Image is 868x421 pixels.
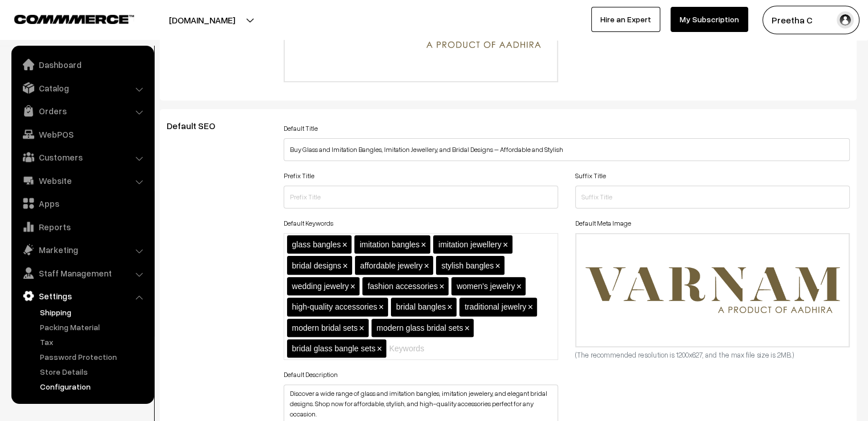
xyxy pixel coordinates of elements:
span: × [465,323,470,333]
a: Configuration [37,380,150,392]
a: Marketing [14,239,150,260]
a: Packing Material [37,321,150,333]
a: Shipping [37,306,150,318]
label: Suffix Title [575,171,606,181]
span: affordable jewelry [360,261,422,270]
span: stylish bangles [441,261,494,270]
span: × [528,302,533,312]
span: imitation bangles [360,240,419,249]
input: Keywords [389,343,489,355]
a: WebPOS [14,124,150,145]
label: Default Title [284,123,318,134]
span: bridal glass bangle sets [292,344,376,353]
span: × [503,240,508,250]
a: Dashboard [14,54,150,75]
button: Preetha C [762,6,859,34]
a: Staff Management [14,263,150,283]
span: Default SEO [167,120,229,131]
img: COMMMERCE [14,15,134,23]
a: Catalog [14,78,150,98]
input: Suffix Title [575,186,850,209]
label: Default Keywords [284,218,333,228]
span: × [421,240,426,250]
a: Orders [14,101,150,121]
span: × [342,261,348,271]
span: women's jewelry [457,282,515,291]
a: Apps [14,193,150,214]
span: glass bangles [292,240,341,249]
input: Title [284,138,850,161]
label: Default Description [284,370,338,380]
a: Customers [14,147,150,167]
a: Password Protection [37,351,150,363]
img: user [837,11,854,29]
span: × [342,240,347,250]
input: Prefix Title [284,186,558,209]
a: Reports [14,216,150,237]
label: Prefix Title [284,171,314,181]
span: × [495,261,500,271]
span: traditional jewelry [465,302,526,311]
a: Hire an Expert [591,7,660,32]
label: Default Meta Image [575,218,631,228]
span: × [516,282,522,291]
span: bridal bangles [396,302,446,311]
span: modern bridal sets [292,323,358,332]
span: bridal designs [292,261,341,270]
button: [DOMAIN_NAME] [129,6,275,34]
a: Website [14,170,150,191]
span: high-quality accessories [292,302,377,311]
a: Tax [37,336,150,348]
span: modern glass bridal sets [377,323,463,332]
a: Store Details [37,366,150,378]
span: × [377,344,382,354]
span: imitation jewellery [438,240,501,249]
small: (The recommended resolution is 1200x627, and the max file size is 2MB.) [575,350,794,359]
span: × [424,261,429,271]
span: fashion accessories [368,282,438,291]
a: My Subscription [671,7,748,32]
a: COMMMERCE [14,11,114,25]
a: Settings [14,286,150,306]
span: × [447,302,452,312]
span: × [350,282,355,291]
span: wedding jewelry [292,282,349,291]
span: × [439,282,444,291]
span: × [359,323,364,333]
span: × [378,302,383,312]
